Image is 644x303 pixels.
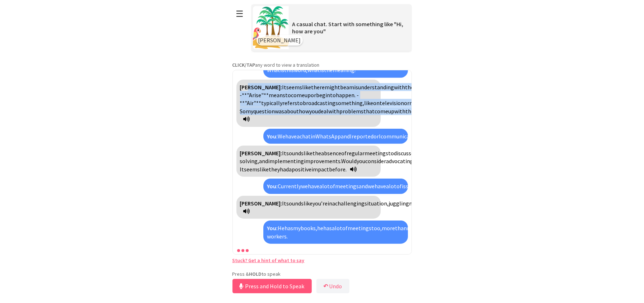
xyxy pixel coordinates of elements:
span: in [328,200,333,207]
span: situation, [365,200,389,207]
span: impact [312,166,329,173]
span: a [319,183,322,190]
span: is [280,66,284,74]
span: We [278,133,285,140]
span: than [395,224,407,232]
span: challenging [335,200,365,207]
span: they [269,166,280,173]
span: in [311,133,315,140]
span: lot [322,183,330,190]
span: consider [366,157,386,165]
span: chat [300,133,311,140]
span: like [304,200,313,207]
span: discuss [394,150,412,157]
span: meetings [365,150,389,157]
span: meetings [335,183,359,190]
span: radio. So [240,99,423,114]
span: juggling [389,200,409,207]
span: I [350,133,352,140]
span: or [404,99,410,106]
span: of [396,183,402,190]
span: me [407,224,415,232]
strong: HOLD [249,271,262,277]
span: have [285,133,297,140]
span: advocating [386,157,414,165]
span: means [269,91,286,99]
span: there [311,84,325,91]
span: about [285,108,299,115]
span: like [302,84,311,91]
span: the [324,66,333,74]
span: books, [301,224,317,232]
span: was [275,108,285,115]
span: It [240,166,244,173]
strong: You: [267,183,278,190]
span: deal [318,108,329,115]
a: Stuck? Get a hint of what to say [232,257,305,264]
span: Currently [278,183,301,190]
div: Click to translate [236,80,381,127]
span: a [386,183,389,190]
span: is [320,66,324,74]
span: sounds [287,150,304,157]
span: and [341,133,350,140]
span: with [395,108,406,115]
span: problems [340,108,364,115]
span: too, [371,224,382,232]
span: sounds [287,200,304,207]
button: Press and Hold to Speak [232,279,312,293]
span: we [368,183,375,190]
span: he [317,224,323,232]
strong: [PERSON_NAME]: [240,84,282,91]
span: like [260,166,269,173]
span: misunderstanding [349,84,394,91]
span: improvements. [304,157,342,165]
span: or [311,91,316,99]
span: regular [347,150,365,157]
span: a [332,224,335,232]
span: lot [389,183,396,190]
span: how [299,108,310,115]
span: before. [329,166,347,173]
span: communicated [381,133,418,140]
span: on [373,99,380,106]
span: seems [287,84,302,91]
span: numerous [409,200,434,207]
span: has [323,224,332,232]
span: my [246,108,254,115]
strong: CLICK/TAP [232,62,255,68]
span: to [389,150,394,157]
span: a [297,133,300,140]
span: It [282,150,287,157]
span: television [380,99,404,106]
span: typically [262,99,283,106]
span: my [293,224,301,232]
div: Click to translate [263,129,408,144]
span: have [308,183,319,190]
span: to [297,99,303,106]
span: might [325,84,340,91]
span: with [329,108,340,115]
span: absence [321,150,342,157]
span: of [342,150,347,157]
span: A casual chat. Start with something like "Hi, how are you" [292,20,404,35]
span: the [406,108,414,115]
span: we [301,183,308,190]
span: What [267,66,280,74]
span: or [373,133,379,140]
span: you [357,157,366,165]
img: Scenario Image [253,6,289,49]
span: a [333,200,335,207]
span: meaning? [333,66,357,74]
span: had [280,166,289,173]
span: a [347,84,349,91]
span: I [379,133,381,140]
span: to [286,91,291,99]
span: a [289,166,292,173]
span: like [365,99,373,106]
span: refers [283,99,297,106]
span: co-workers. [267,224,439,240]
span: broadcasting [303,99,336,106]
span: It [282,200,287,207]
span: begin [316,91,330,99]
